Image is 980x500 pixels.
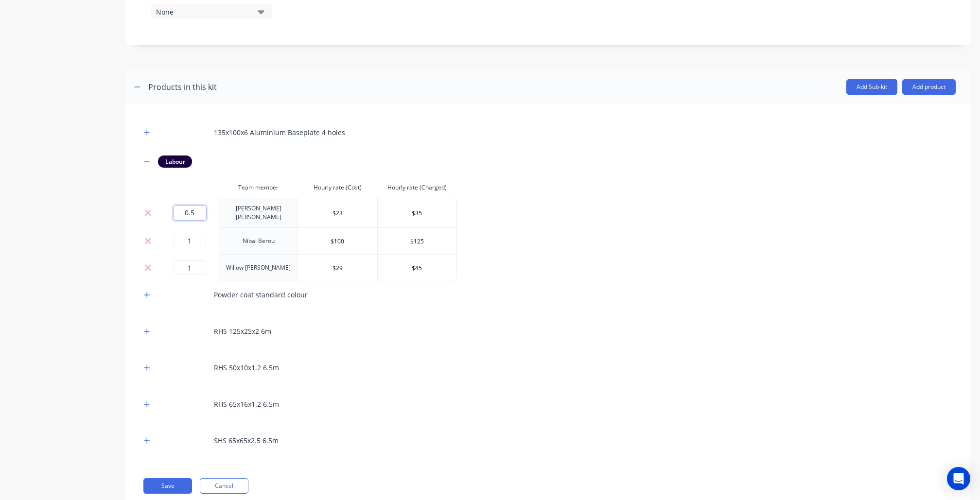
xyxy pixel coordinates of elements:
input: $0.0000 [378,234,456,248]
button: Save [143,478,192,494]
div: Open Intercom Messenger [947,467,970,490]
div: Labour [158,155,192,167]
input: 0 [174,260,206,275]
div: Powder coat standard colour [214,290,308,300]
th: Hourly rate (Cost) [298,177,377,198]
input: $0.0000 [298,234,377,248]
div: RHS 65x16x1.2 6.5m [214,399,279,409]
td: Nibal Berou [219,227,298,254]
button: Add product [902,79,956,95]
input: $0.0000 [298,260,377,275]
div: RHS 50x10x1.2 6.5m [214,362,279,373]
button: Cancel [200,478,248,494]
div: None [156,7,250,17]
div: SHS 65x65x2.5 6.5m [214,435,279,446]
td: [PERSON_NAME] [PERSON_NAME] [219,198,298,227]
button: None [151,4,272,19]
button: Add Sub-kit [846,79,897,95]
input: 0 [174,234,206,248]
input: 0 [174,206,206,220]
div: RHS 125x25x2 6m [214,326,271,336]
input: $0.0000 [378,260,456,275]
th: Team member [219,177,298,198]
input: $0.0000 [378,206,456,220]
div: 135x100x6 Aluminium Baseplate 4 holes [214,127,345,138]
input: $0.0000 [298,206,377,220]
div: Products in this kit [148,81,217,93]
td: Willow [PERSON_NAME] [219,254,298,281]
th: Hourly rate (Charged) [378,177,457,198]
